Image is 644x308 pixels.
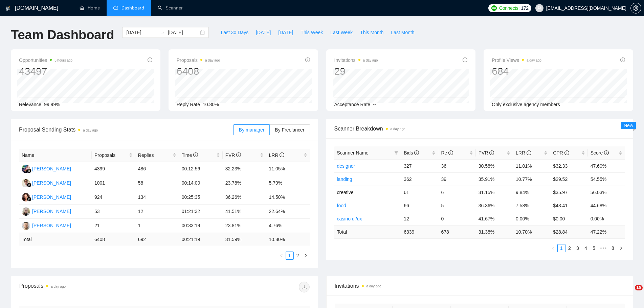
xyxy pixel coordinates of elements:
span: [DATE] [256,29,271,36]
span: Profile Views [492,56,541,64]
td: 362 [401,172,438,186]
td: 00:33:19 [179,219,223,233]
li: 5 [590,244,598,252]
li: 2 [294,252,302,260]
span: Scanner Breakdown [334,124,625,133]
td: 66 [401,199,438,212]
span: to [160,30,165,35]
span: 99.99% [44,102,60,107]
a: 2 [566,244,573,252]
td: 0 [438,212,475,225]
div: [PERSON_NAME] [32,179,71,187]
span: Connects: [499,4,519,12]
li: 8 [609,244,617,252]
span: Re [441,150,453,156]
td: 11.01% [513,159,550,172]
span: user [537,6,542,10]
span: info-circle [489,150,494,155]
th: Name [19,149,92,162]
span: This Month [360,29,383,36]
time: a day ago [363,58,378,62]
time: a day ago [527,58,541,62]
span: PVR [225,152,241,158]
span: 10.80% [203,102,219,107]
img: gigradar-bm.png [27,168,31,173]
span: Invitations [334,56,378,64]
td: 01:21:32 [179,205,223,219]
div: [PERSON_NAME] [32,222,71,229]
span: info-circle [448,150,453,155]
a: 4 [582,244,590,252]
span: ••• [598,244,609,252]
td: 39 [438,172,475,186]
th: Proposals [92,149,135,162]
td: 678 [438,225,475,238]
td: $29.52 [550,172,587,186]
img: AY [22,179,30,187]
td: 31.59 % [223,233,266,246]
td: 47.22 % [588,225,625,238]
span: PVR [479,150,494,156]
span: Last 30 Days [221,29,248,36]
li: 1 [286,252,294,260]
div: Proposals [19,282,164,292]
div: 6408 [177,65,220,78]
li: 3 [574,244,582,252]
td: 31.38 % [476,225,513,238]
li: Previous Page [549,244,557,252]
span: right [304,254,308,258]
a: designer [337,163,355,169]
span: 172 [521,4,528,12]
div: [PERSON_NAME] [32,208,71,215]
td: 23.78% [223,176,266,190]
img: LM [22,207,30,216]
iframe: Intercom live chat [621,285,637,301]
span: Opportunities [19,56,72,64]
span: info-circle [564,150,569,155]
span: left [280,254,284,258]
span: info-circle [305,57,310,62]
span: Last Week [330,29,353,36]
td: 5 [438,199,475,212]
td: Total [334,225,401,238]
time: a day ago [205,58,220,62]
time: 3 hours ago [54,58,72,62]
li: Next Page [617,244,625,252]
td: 1001 [92,176,135,190]
td: 31.15% [476,186,513,199]
span: Proposals [177,56,220,64]
button: right [302,252,310,260]
span: This Week [301,29,323,36]
span: CPR [553,150,569,156]
span: By Freelancer [275,127,304,133]
li: Next 5 Pages [598,244,609,252]
td: 0.00% [588,212,625,225]
time: a day ago [367,284,381,288]
td: 12 [401,212,438,225]
span: right [619,246,623,250]
span: creative [337,190,354,195]
td: 6 [438,186,475,199]
td: 36 [438,159,475,172]
td: 6408 [92,233,135,246]
span: filter [394,151,398,155]
a: 1 [558,244,565,252]
input: End date [168,29,199,36]
td: 36.26% [223,190,266,205]
button: This Week [297,27,327,38]
td: 41.51% [223,205,266,219]
span: info-circle [620,57,625,62]
td: 6339 [401,225,438,238]
span: left [551,246,555,250]
div: 43497 [19,65,72,78]
button: left [277,252,286,260]
span: info-circle [148,57,152,62]
td: 486 [135,162,179,176]
img: gigradar-bm.png [27,183,31,187]
button: This Month [356,27,387,38]
span: setting [631,5,641,11]
th: Replies [135,149,179,162]
input: Start date [126,29,157,36]
img: gigradar-bm.png [27,197,31,202]
span: Replies [138,151,171,159]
